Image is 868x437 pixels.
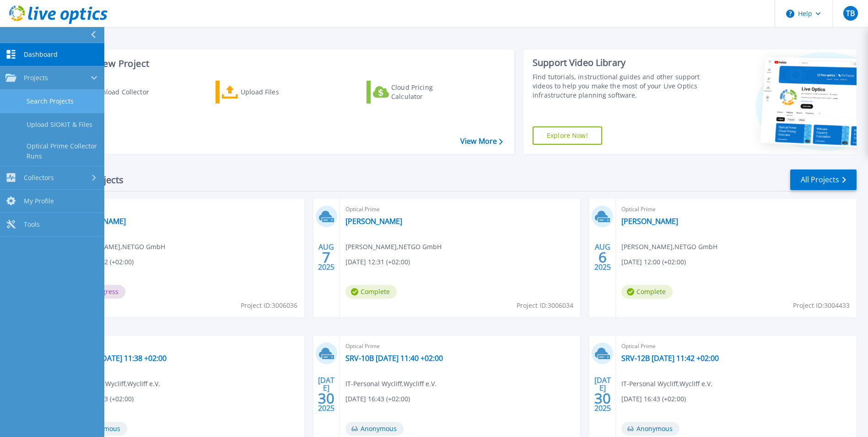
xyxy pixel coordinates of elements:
[216,81,318,104] a: Upload Files
[345,285,397,299] span: Complete
[345,257,410,267] span: [DATE] 12:31 (+02:00)
[846,10,855,17] span: TB
[24,197,54,205] span: My Profile
[345,242,442,252] span: [PERSON_NAME] , NETGO GmbH
[594,377,611,411] div: [DATE] 2025
[621,285,673,299] span: Complete
[533,57,702,69] div: Support Video Library
[24,220,40,229] span: Tools
[598,253,607,261] span: 6
[345,379,437,389] span: IT-Personal Wycliff , Wycliff e.V.
[621,341,851,351] span: Optical Prime
[621,394,686,404] span: [DATE] 16:43 (+02:00)
[69,242,165,252] span: [PERSON_NAME] , NETGO GmbH
[345,204,575,214] span: Optical Prime
[345,341,575,351] span: Optical Prime
[533,126,602,145] a: Explore Now!
[65,81,167,104] a: Download Collector
[793,300,850,311] span: Project ID: 3004433
[318,394,334,402] span: 30
[88,83,162,101] div: Download Collector
[621,204,851,214] span: Optical Prime
[65,59,502,69] h3: Start a New Project
[318,377,335,411] div: [DATE] 2025
[517,300,573,311] span: Project ID: 3006034
[241,300,297,311] span: Project ID: 3006036
[241,83,314,101] div: Upload Files
[24,174,54,182] span: Collectors
[621,217,678,226] a: [PERSON_NAME]
[367,81,469,104] a: Cloud Pricing Calculator
[533,72,702,100] div: Find tutorials, instructional guides and other support videos to help you make the most of your L...
[621,354,719,363] a: SRV-12B [DATE] 11:42 +02:00
[69,204,299,214] span: Optical Prime
[345,394,410,404] span: [DATE] 16:43 (+02:00)
[460,137,503,146] a: View More
[621,257,686,267] span: [DATE] 12:00 (+02:00)
[69,354,167,363] a: SRV-09B [DATE] 11:38 +02:00
[594,240,611,274] div: AUG 2025
[69,379,160,389] span: IT-Personal Wycliff , Wycliff e.V.
[345,422,404,436] span: Anonymous
[621,379,712,389] span: IT-Personal Wycliff , Wycliff e.V.
[322,253,330,261] span: 7
[24,50,58,59] span: Dashboard
[69,341,299,351] span: Optical Prime
[790,169,857,190] a: All Projects
[345,217,402,226] a: [PERSON_NAME]
[621,422,679,436] span: Anonymous
[621,242,717,252] span: [PERSON_NAME] , NETGO GmbH
[345,354,443,363] a: SRV-10B [DATE] 11:40 +02:00
[594,394,611,402] span: 30
[391,83,464,101] div: Cloud Pricing Calculator
[318,240,335,274] div: AUG 2025
[24,74,48,82] span: Projects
